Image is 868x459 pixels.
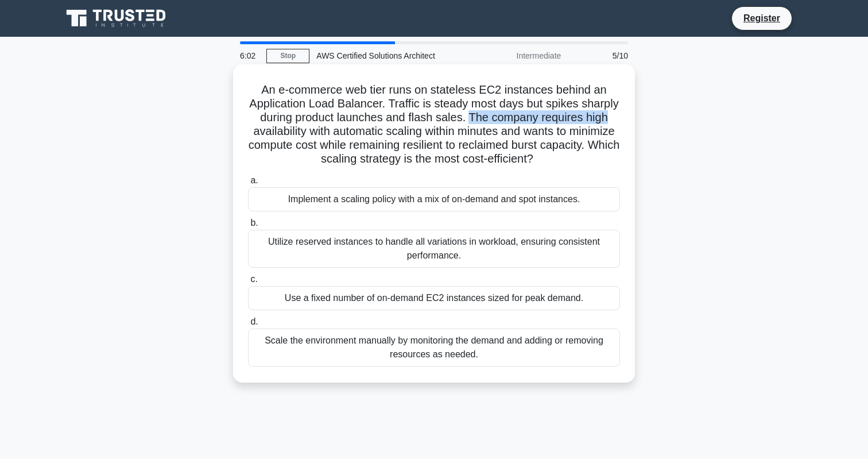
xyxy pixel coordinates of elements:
div: Scale the environment manually by monitoring the demand and adding or removing resources as needed. [248,329,620,367]
div: Use a fixed number of on-demand EC2 instances sized for peak demand. [248,286,620,310]
span: c. [250,274,257,284]
span: b. [250,218,258,227]
a: Stop [266,49,309,63]
span: d. [250,317,258,326]
div: Intermediate [467,44,568,67]
div: Implement a scaling policy with a mix of on-demand and spot instances. [248,187,620,211]
div: AWS Certified Solutions Architect [309,44,467,67]
div: Utilize reserved instances to handle all variations in workload, ensuring consistent performance. [248,230,620,268]
h5: An e-commerce web tier runs on stateless EC2 instances behind an Application Load Balancer. Traff... [247,83,621,167]
div: 5/10 [568,44,635,67]
div: 6:02 [233,44,266,67]
span: a. [250,175,258,185]
a: Register [737,11,787,25]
